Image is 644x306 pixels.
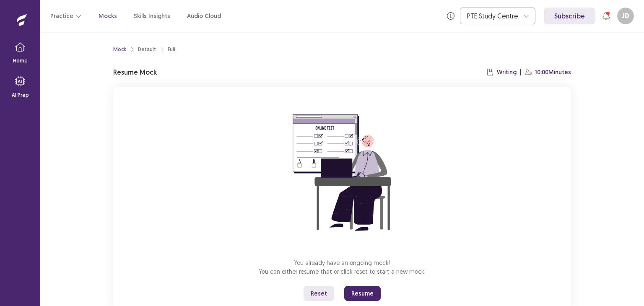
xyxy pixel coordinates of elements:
button: Reset [304,286,334,301]
a: Mocks [99,12,117,21]
div: PTE Study Centre [467,8,519,24]
p: 10:00 Minutes [535,68,571,77]
a: Subscribe [544,8,595,24]
a: Skills Insights [134,12,170,21]
img: attend-mock [267,97,418,248]
p: Resume Mock [113,67,157,77]
div: Full [168,46,175,53]
nav: breadcrumb [113,46,175,53]
p: | [520,68,522,77]
p: Home [13,57,28,65]
a: Audio Cloud [187,12,221,21]
button: Resume [344,286,381,301]
div: Default [138,46,156,53]
p: You already have an ongoing mock! You can either resume that or click reset to start a new mock. [259,258,426,276]
button: Practice [50,8,82,23]
a: Mock [113,46,126,53]
p: Writing [497,68,517,77]
button: info [443,8,458,23]
button: JD [617,8,634,24]
p: AI Prep [12,91,29,99]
